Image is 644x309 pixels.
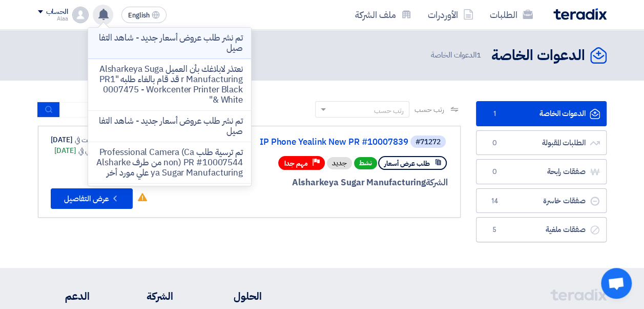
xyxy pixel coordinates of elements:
[476,159,607,184] a: صفقات رابحة0
[204,288,262,304] li: الحلول
[489,109,501,119] span: 1
[553,8,607,20] img: Teradix logo
[489,167,501,177] span: 0
[46,8,68,16] div: الحساب
[426,176,448,189] span: الشركة
[54,145,114,156] div: [DATE]
[476,130,607,156] a: الطلبات المقبولة0
[128,12,150,19] span: English
[476,217,607,242] a: صفقات ملغية5
[476,49,481,61] span: 1
[96,147,243,178] p: تم ترسية طلب Professional Camera (Canon) PR #10007544 من طرف Alsharkeya Sugar Manufacturing علي م...
[201,176,448,189] div: Alsharkeya Sugar Manufacturing
[414,104,444,115] span: رتب حسب
[38,288,90,304] li: الدعم
[284,159,308,168] span: مهم جدا
[374,105,404,116] div: رتب حسب
[78,145,99,156] span: ينتهي في
[327,157,352,169] div: جديد
[51,134,114,145] div: [DATE]
[75,134,99,145] span: أنشئت في
[347,3,420,27] a: ملف الشركة
[489,225,501,235] span: 5
[420,3,482,27] a: الأوردرات
[96,33,243,53] p: تم نشر طلب عروض أسعار جديد - شاهد التفاصيل
[431,49,483,61] span: الدعوات الخاصة
[489,196,501,206] span: 14
[601,268,632,299] a: Open chat
[354,157,377,169] span: نشط
[489,138,501,148] span: 0
[60,102,203,118] input: ابحث بعنوان أو رقم الطلب
[51,188,133,209] button: عرض التفاصيل
[416,139,441,146] div: #71272
[203,138,408,147] a: IP Phone Yealink New PR #10007839
[476,101,607,126] a: الدعوات الخاصة1
[384,159,430,168] span: طلب عرض أسعار
[121,7,167,23] button: English
[482,3,541,27] a: الطلبات
[38,16,68,22] div: Alaa
[96,64,243,105] p: نعتذر لابلاغك بأن العميل Alsharkeya Sugar Manufacturing قد قام بالغاء طلبه "PR10007475 - Workcent...
[96,116,243,137] p: تم نشر طلب عروض أسعار جديد - شاهد التفاصيل
[491,46,585,66] h2: الدعوات الخاصة
[72,7,89,23] img: profile_test.png
[120,288,173,304] li: الشركة
[476,188,607,214] a: صفقات خاسرة14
